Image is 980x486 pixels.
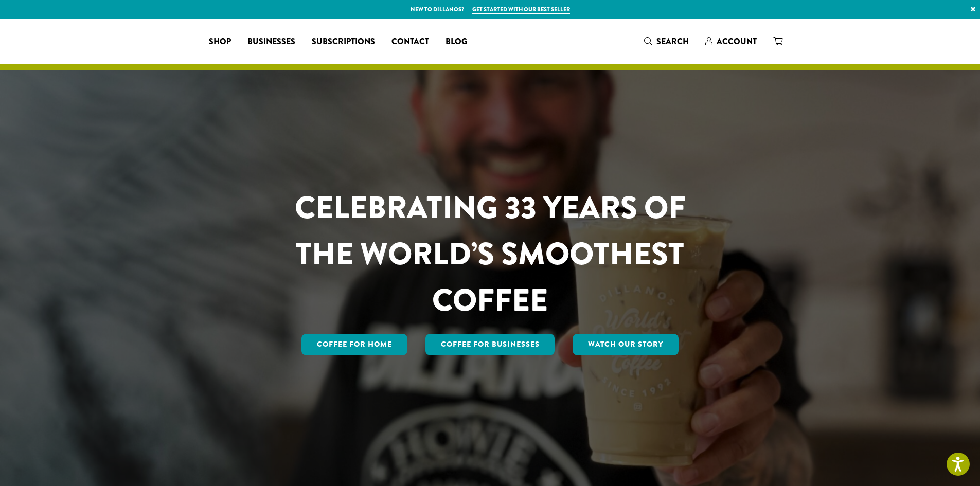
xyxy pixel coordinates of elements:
[717,35,757,47] span: Account
[472,5,570,14] a: Get started with our best seller
[573,334,679,355] a: Watch Our Story
[247,35,295,48] span: Businesses
[264,185,716,323] h1: CELEBRATING 33 YEARS OF THE WORLD’S SMOOTHEST COFFEE
[301,334,407,355] a: Coffee for Home
[209,35,231,48] span: Shop
[391,35,429,48] span: Contact
[656,35,689,47] span: Search
[312,35,375,48] span: Subscriptions
[425,334,555,355] a: Coffee For Businesses
[446,35,467,48] span: Blog
[201,33,239,50] a: Shop
[636,33,697,50] a: Search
